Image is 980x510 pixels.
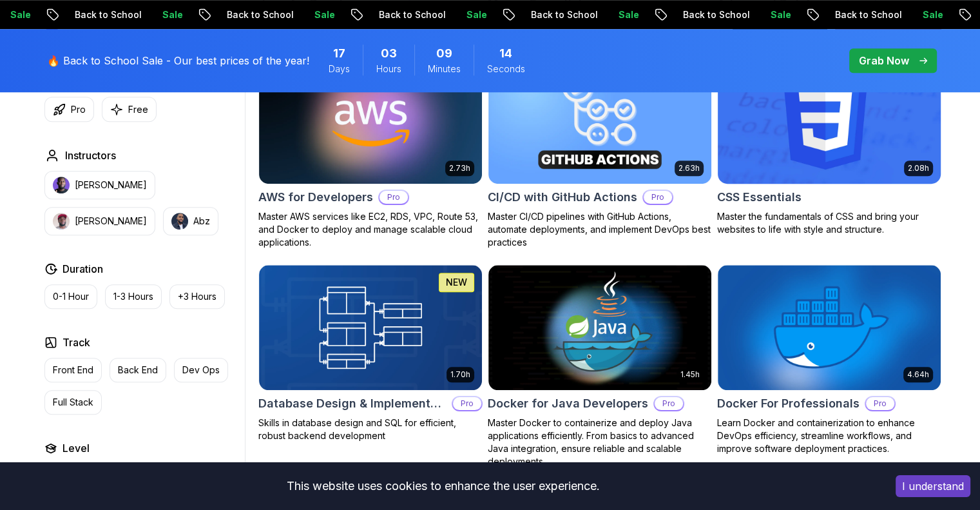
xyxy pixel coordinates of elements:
button: instructor img[PERSON_NAME] [44,207,155,235]
button: Accept cookies [896,475,970,497]
p: Pro [380,191,408,204]
span: Minutes [428,63,461,75]
p: Master Docker to containerize and deploy Java applications efficiently. From basics to advanced J... [488,417,712,468]
button: instructor imgAbz [163,207,218,235]
p: Skills in database design and SQL for efficient, robust backend development [258,417,483,442]
a: AWS for Developers card2.73hJUST RELEASEDAWS for DevelopersProMaster AWS services like EC2, RDS, ... [258,58,483,249]
p: Pro [866,397,894,410]
p: NEW [446,276,467,289]
p: Back to School [667,8,754,21]
span: Days [329,63,350,75]
p: Sale [450,8,492,21]
p: Back to School [363,8,450,21]
img: AWS for Developers card [259,59,482,184]
p: Back to School [59,8,146,21]
button: Front End [44,358,102,382]
p: Master AWS services like EC2, RDS, VPC, Route 53, and Docker to deploy and manage scalable cloud ... [258,210,483,249]
a: Docker for Java Developers card1.45hDocker for Java DevelopersProMaster Docker to containerize an... [488,264,712,468]
p: Front End [53,364,93,377]
a: CSS Essentials card2.08hCSS EssentialsMaster the fundamentals of CSS and bring your websites to l... [717,58,941,236]
p: 0-1 Hour [53,290,89,303]
span: 9 Minutes [436,44,452,63]
img: instructor img [53,177,70,193]
p: Back to School [515,8,602,21]
span: 14 Seconds [499,44,512,63]
p: Full Stack [53,396,93,409]
p: Back End [118,364,158,377]
p: Abz [193,215,210,228]
button: Back End [110,358,166,382]
img: instructor img [53,213,70,230]
button: Pro [44,97,94,122]
a: Database Design & Implementation card1.70hNEWDatabase Design & ImplementationProSkills in databas... [258,264,483,442]
p: 2.08h [908,163,929,173]
p: Dev Ops [182,364,220,377]
p: Pro [71,103,86,116]
img: instructor img [171,213,188,230]
p: [PERSON_NAME] [75,179,147,191]
h2: Track [62,335,90,350]
span: 3 Hours [381,44,397,63]
p: Pro [453,397,481,410]
p: Master CI/CD pipelines with GitHub Actions, automate deployments, and implement DevOps best pract... [488,210,712,249]
p: Sale [298,8,340,21]
h2: Docker for Java Developers [488,395,648,413]
p: Sale [754,8,796,21]
p: 4.64h [907,369,929,380]
p: Pro [655,397,683,410]
p: Sale [146,8,187,21]
button: 1-3 Hours [105,284,162,309]
h2: Docker For Professionals [717,395,860,413]
p: Sale [602,8,644,21]
h2: CSS Essentials [717,188,802,206]
img: Database Design & Implementation card [259,265,482,390]
button: Dev Ops [174,358,228,382]
button: Free [102,97,157,122]
p: 1-3 Hours [113,290,153,303]
button: instructor img[PERSON_NAME] [44,171,155,199]
button: +3 Hours [169,284,225,309]
p: 1.70h [450,369,470,380]
a: Docker For Professionals card4.64hDocker For ProfessionalsProLearn Docker and containerization to... [717,264,941,455]
p: +3 Hours [178,290,216,303]
p: Free [128,103,148,116]
img: Docker for Java Developers card [488,265,711,390]
button: Full Stack [44,390,102,415]
a: CI/CD with GitHub Actions card2.63hNEWCI/CD with GitHub ActionsProMaster CI/CD pipelines with Git... [488,58,712,249]
h2: Duration [62,261,103,277]
img: CSS Essentials card [712,55,946,186]
span: Seconds [487,63,525,75]
p: 2.73h [449,163,470,173]
span: Hours [376,63,401,75]
h2: Instructors [65,148,116,163]
p: Back to School [211,8,298,21]
p: Master the fundamentals of CSS and bring your websites to life with style and structure. [717,210,941,236]
h2: Level [62,440,90,456]
h2: CI/CD with GitHub Actions [488,188,637,206]
h2: AWS for Developers [258,188,373,206]
p: Back to School [819,8,907,21]
span: 17 Days [333,44,345,63]
p: 1.45h [680,369,700,380]
p: Sale [907,8,948,21]
img: CI/CD with GitHub Actions card [488,59,711,184]
p: Learn Docker and containerization to enhance DevOps efficiency, streamline workflows, and improve... [717,417,941,455]
p: Pro [644,191,672,204]
p: [PERSON_NAME] [75,215,147,228]
p: 2.63h [678,163,700,173]
button: 0-1 Hour [44,284,97,309]
h2: Database Design & Implementation [258,395,447,413]
p: 🔥 Back to School Sale - Our best prices of the year! [47,53,309,68]
p: Grab Now [859,53,909,68]
div: This website uses cookies to enhance the user experience. [10,472,876,500]
img: Docker For Professionals card [718,265,941,390]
